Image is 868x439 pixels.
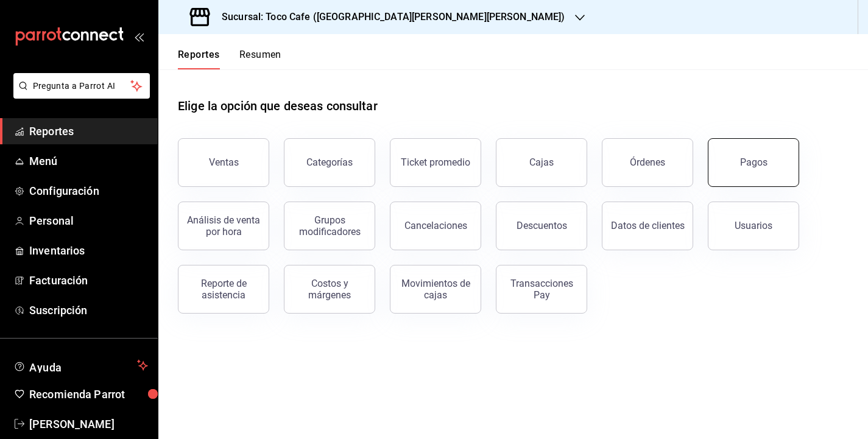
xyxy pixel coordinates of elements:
[13,73,150,99] button: Pregunta a Parrot AI
[630,156,665,168] div: Órdenes
[178,265,269,314] button: Reporte de asistencia
[496,265,587,314] button: Transacciones Pay
[239,49,281,69] button: Resumen
[29,358,132,373] span: Ayuda
[209,156,239,168] div: Ventas
[740,156,767,168] div: Pagos
[496,138,587,187] button: Cajas
[284,138,375,187] button: Categorías
[29,272,148,289] span: Facturación
[390,202,481,250] button: Cancelaciones
[390,138,481,187] button: Ticket promedio
[306,156,353,168] div: Categorías
[212,10,565,24] h3: Sucursal: Toco Cafe ([GEOGRAPHIC_DATA][PERSON_NAME][PERSON_NAME])
[401,156,470,168] div: Ticket promedio
[29,302,148,318] span: Suscripción
[186,214,261,237] div: Análisis de venta por hora
[178,49,220,69] button: Reportes
[517,220,567,231] div: Descuentos
[496,202,587,250] button: Descuentos
[134,32,144,41] button: open_drawer_menu
[292,214,367,237] div: Grupos modificadores
[29,386,148,402] span: Recomienda Parrot
[529,156,554,168] div: Cajas
[735,220,772,231] div: Usuarios
[708,138,799,187] button: Pagos
[284,265,375,314] button: Costos y márgenes
[29,153,148,169] span: Menú
[29,123,148,139] span: Reportes
[29,183,148,199] span: Configuración
[29,242,148,259] span: Inventarios
[602,138,693,187] button: Órdenes
[186,278,261,301] div: Reporte de asistencia
[178,97,378,115] h1: Elige la opción que deseas consultar
[284,202,375,250] button: Grupos modificadores
[292,278,367,301] div: Costos y márgenes
[33,80,131,93] span: Pregunta a Parrot AI
[29,416,148,432] span: [PERSON_NAME]
[178,49,281,69] div: navigation tabs
[602,202,693,250] button: Datos de clientes
[178,138,269,187] button: Ventas
[404,220,467,231] div: Cancelaciones
[9,88,150,101] a: Pregunta a Parrot AI
[178,202,269,250] button: Análisis de venta por hora
[708,202,799,250] button: Usuarios
[611,220,685,231] div: Datos de clientes
[29,212,148,229] span: Personal
[398,278,473,301] div: Movimientos de cajas
[504,278,579,301] div: Transacciones Pay
[390,265,481,314] button: Movimientos de cajas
